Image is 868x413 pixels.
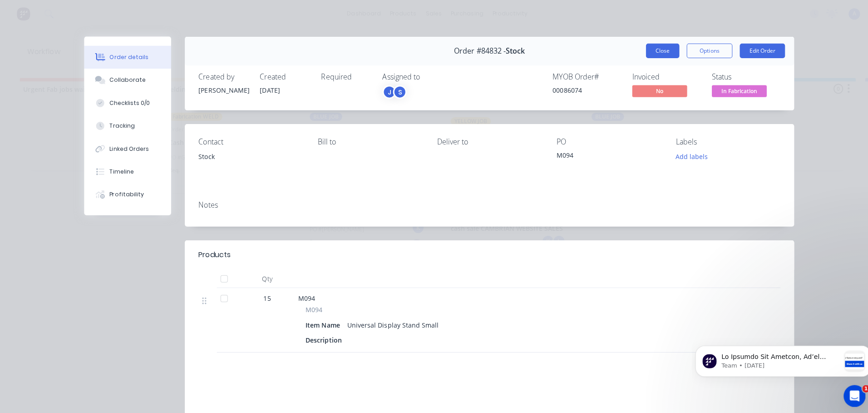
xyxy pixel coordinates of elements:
[303,316,341,329] div: Item Name
[380,85,404,98] button: JS
[109,53,148,61] div: Order details
[627,72,695,81] div: Invoiced
[380,72,470,81] div: Assigned to
[380,85,393,98] div: J
[197,72,247,81] div: Created by
[434,137,538,145] div: Deliver to
[552,149,656,162] div: M094
[238,268,292,286] div: Qty
[296,292,313,300] span: M094
[552,137,656,145] div: PO
[303,331,343,344] div: Description
[451,46,502,55] span: Order #84832 -
[341,316,439,329] div: Universal Display Stand Small
[706,85,761,98] button: In Fabrication
[671,137,774,145] div: Labels
[30,34,148,42] p: Message from Team, sent 1w ago
[548,72,616,81] div: MYOB Order #
[84,136,170,159] button: Linked Orders
[84,91,170,114] button: Checklists 0/0
[197,248,229,259] div: Products
[109,144,148,152] div: Linked Orders
[109,98,149,106] div: Checklists 0/0
[303,303,320,312] span: M094
[319,72,369,81] div: Required
[197,149,301,178] div: Stock
[856,382,863,389] span: 1
[261,291,269,301] span: 15
[706,85,761,96] span: In Fabrication
[316,137,419,145] div: Bill to
[197,149,301,162] div: Stock
[84,114,170,136] button: Tracking
[837,382,859,404] iframe: Intercom live chat
[390,85,404,98] div: S
[706,72,774,81] div: Status
[84,159,170,182] button: Timeline
[109,121,134,129] div: Tracking
[627,85,682,96] span: No
[197,199,774,208] div: Notes
[109,75,145,84] div: Collaborate
[258,85,278,94] span: [DATE]
[686,325,868,388] iframe: Intercom notifications message
[84,45,170,68] button: Order details
[681,43,727,58] button: Options
[666,149,707,161] button: Add labels
[197,137,301,145] div: Contact
[641,43,674,58] button: Close
[548,85,616,94] div: 00086074
[734,43,779,58] button: Edit Order
[109,189,143,197] div: Profitability
[502,46,521,55] span: Stock
[197,85,247,94] div: [PERSON_NAME]
[258,72,308,81] div: Created
[109,166,133,174] div: Timeline
[84,182,170,204] button: Profitability
[84,68,170,91] button: Collaborate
